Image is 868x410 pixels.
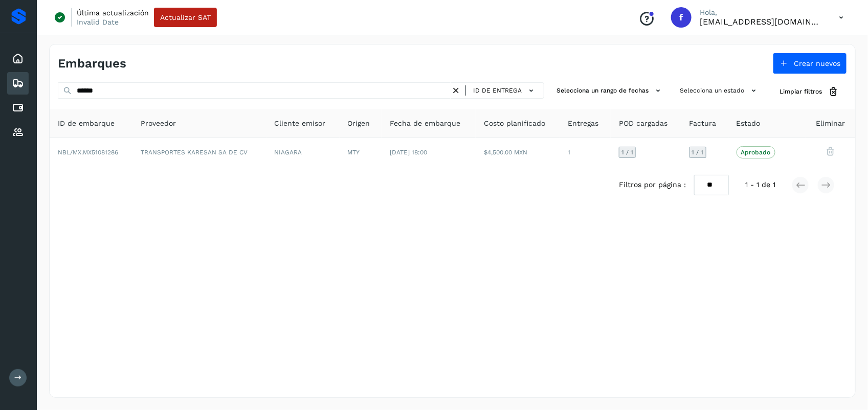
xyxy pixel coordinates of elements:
span: Costo planificado [484,118,545,129]
td: TRANSPORTES KARESAN SA DE CV [132,138,266,167]
p: Última actualización [77,8,149,17]
span: Filtros por página : [619,179,686,190]
td: 1 [560,138,611,167]
span: Proveedor [141,118,176,129]
div: Cuentas por pagar [7,97,29,119]
span: ID de embarque [58,118,115,129]
span: Limpiar filtros [780,87,822,96]
button: Selecciona un estado [676,82,763,99]
div: Inicio [7,48,29,70]
span: Origen [348,118,370,129]
button: ID de entrega [470,83,540,98]
p: fepadilla@niagarawater.com [700,17,822,27]
td: MTY [340,138,382,167]
span: Estado [737,118,761,129]
span: Actualizar SAT [160,14,211,21]
button: Crear nuevos [773,53,847,74]
span: ID de entrega [473,86,522,95]
p: Invalid Date [77,17,119,27]
p: Aprobado [741,149,771,156]
td: $4,500.00 MXN [476,138,560,167]
span: Entregas [568,118,599,129]
td: NIAGARA [266,138,340,167]
span: POD cargadas [619,118,667,129]
span: NBL/MX.MX51081286 [58,149,118,156]
button: Selecciona un rango de fechas [552,82,667,99]
button: Actualizar SAT [154,8,217,27]
p: Hola, [700,8,822,17]
span: Factura [689,118,717,129]
span: 1 - 1 de 1 [745,179,775,190]
span: Eliminar [816,118,845,129]
div: Embarques [7,72,29,95]
span: Cliente emisor [275,118,326,129]
span: 1 / 1 [621,149,633,155]
span: Crear nuevos [794,60,840,67]
h4: Embarques [58,56,126,71]
span: [DATE] 18:00 [390,149,427,156]
span: 1 / 1 [692,149,704,155]
div: Proveedores [7,121,29,144]
span: Fecha de embarque [390,118,460,129]
button: Limpiar filtros [771,82,847,101]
